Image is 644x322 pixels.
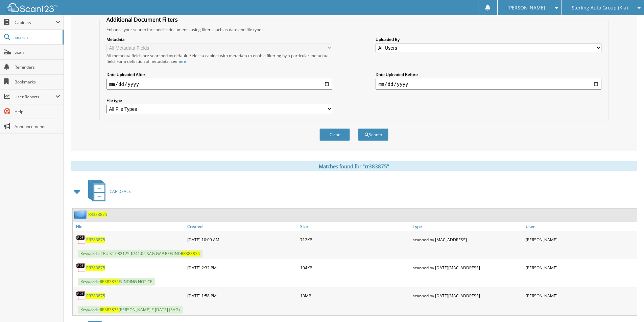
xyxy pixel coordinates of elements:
a: RR383875 [88,212,107,217]
a: RR383875 [86,293,105,299]
span: RR383875 [100,307,119,313]
a: Created [186,222,299,231]
input: end [376,79,601,90]
div: [PERSON_NAME] [524,261,637,274]
span: Sterling Auto Group (Kia) [572,6,628,10]
div: 13MB [299,289,411,302]
a: User [524,222,637,231]
a: RR383875 [86,237,105,243]
span: Keywords: [PERSON_NAME] E [DATE] (SAG) [78,306,183,314]
span: Announcements [15,124,60,129]
button: Search [358,128,388,141]
span: CAR DEALS [110,189,131,194]
div: scanned by [DATE][MAC_ADDRESS] [411,261,524,274]
label: Uploaded By [376,36,601,42]
div: scanned by [MAC_ADDRESS] [411,233,524,246]
label: Date Uploaded Before [376,72,601,77]
a: Type [411,222,524,231]
span: User Reports [15,94,55,100]
span: RR383875 [100,279,119,284]
input: start [106,79,332,90]
div: Matches found for "rr383875" [71,161,637,171]
span: Bookmarks [15,79,60,85]
img: PDF.png [76,263,86,273]
legend: Additional Document Filters [103,16,181,23]
label: Date Uploaded After [106,72,332,77]
img: PDF.png [76,234,86,245]
iframe: Chat Widget [610,290,644,322]
div: [PERSON_NAME] [524,289,637,302]
img: scan123-logo-white.svg [7,3,57,12]
div: [DATE] 1:58 PM [186,289,299,302]
img: PDF.png [76,291,86,301]
span: Keywords: FUNDING NOTICE [78,278,155,286]
span: Reminders [15,64,60,70]
div: All metadata fields are searched by default. Select a cabinet with metadata to enable filtering b... [106,53,332,64]
span: Cabinets [15,20,55,25]
img: folder2.png [74,210,88,219]
div: Enhance your search for specific documents using filters such as date and file type. [103,27,605,32]
label: Metadata [106,36,332,42]
span: Help [15,109,60,115]
a: Size [299,222,411,231]
span: Keywords: TRUIST 082125 $741.05 SAG GAP REFUND [78,250,202,257]
a: RR383875 [86,265,105,271]
span: RR383875 [181,251,200,256]
label: File type [106,98,332,103]
span: Search [15,34,59,40]
div: [PERSON_NAME] [524,233,637,246]
div: 712KB [299,233,411,246]
div: [DATE] 10:09 AM [186,233,299,246]
button: Clear [319,128,350,141]
a: File [73,222,186,231]
span: Scan [15,49,60,55]
div: 104KB [299,261,411,274]
a: here [177,58,186,64]
a: CAR DEALS [84,178,131,205]
div: scanned by [DATE][MAC_ADDRESS] [411,289,524,302]
div: [DATE] 2:32 PM [186,261,299,274]
span: [PERSON_NAME] [507,6,545,10]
